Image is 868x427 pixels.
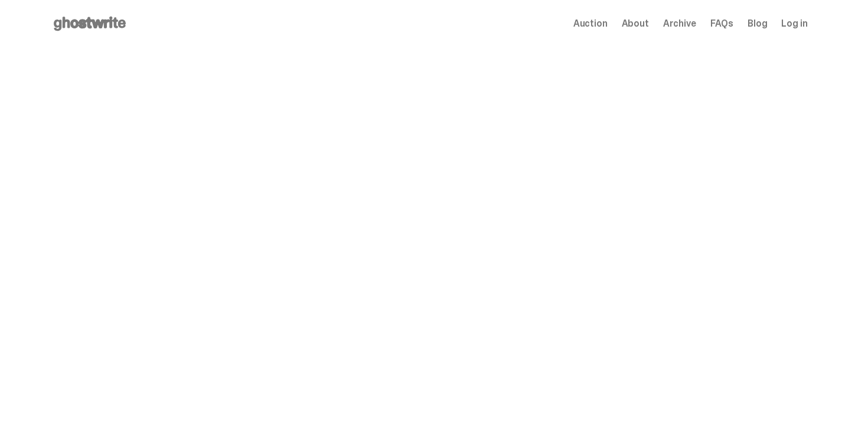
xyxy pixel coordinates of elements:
a: Auction [573,19,608,28]
a: Blog [748,19,767,28]
a: About [622,19,649,28]
a: FAQs [710,19,733,28]
a: Archive [663,19,696,28]
a: Log in [781,19,807,28]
